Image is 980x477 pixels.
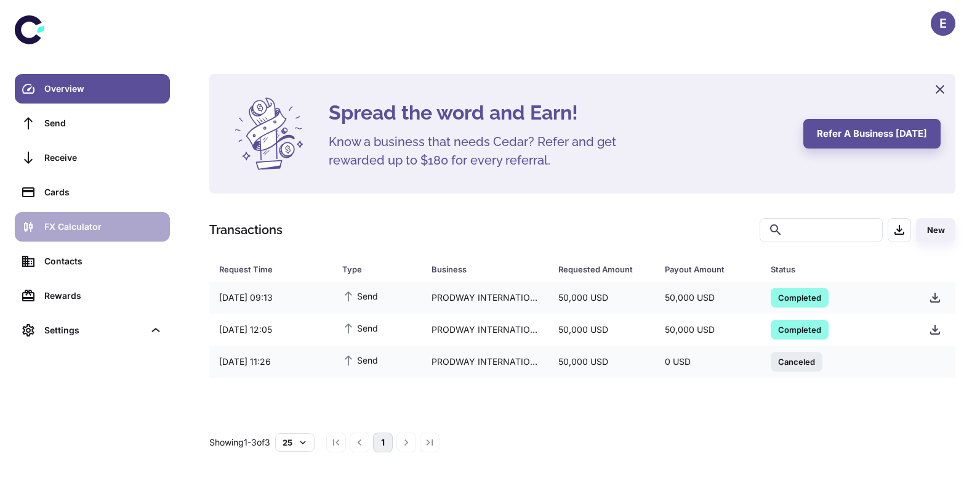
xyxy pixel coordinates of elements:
div: 50,000 USD [655,318,761,341]
a: Send [15,108,170,138]
span: Send [342,353,378,367]
div: Rewards [44,289,163,303]
div: PRODWAY INTERNATIONAL [422,318,549,341]
span: Completed [771,291,829,303]
button: Refer a business [DATE] [803,119,941,149]
span: Type [342,261,417,278]
button: page 1 [373,433,393,452]
h5: Know a business that needs Cedar? Refer and get rewarded up to $180 for every referral. [329,132,637,169]
span: Payout Amount [665,261,756,278]
div: [DATE] 09:13 [209,286,332,309]
div: 50,000 USD [548,286,654,309]
div: 50,000 USD [655,286,761,309]
span: Requested Amount [558,261,649,278]
nav: pagination navigation [324,433,441,452]
div: Send [44,116,163,130]
h4: Spread the word and Earn! [329,98,789,128]
div: PRODWAY INTERNATIONAL [422,350,549,373]
div: 50,000 USD [548,318,654,341]
span: Completed [771,323,829,335]
button: 25 [275,433,315,452]
div: 50,000 USD [548,350,654,373]
div: Receive [44,151,163,165]
button: E [931,11,955,36]
h1: Transactions [209,221,283,239]
div: Settings [15,316,170,345]
div: Payout Amount [665,261,740,278]
div: [DATE] 12:05 [209,318,332,341]
div: Cards [44,185,163,199]
button: New [916,218,955,242]
span: Request Time [219,261,327,278]
div: [DATE] 11:26 [209,350,332,373]
div: Type [342,261,401,278]
span: Canceled [771,355,822,367]
span: Send [342,289,378,303]
div: Status [771,261,888,278]
div: Settings [44,324,144,337]
div: PRODWAY INTERNATIONAL [422,286,549,309]
div: Contacts [44,255,163,268]
a: Cards [15,177,170,207]
p: Showing 1-3 of 3 [209,436,270,449]
a: Receive [15,143,170,173]
div: 0 USD [655,350,761,373]
div: Request Time [219,261,311,278]
a: Overview [15,74,170,104]
a: Contacts [15,247,170,276]
div: Overview [44,82,163,96]
span: Status [771,261,904,278]
a: Rewards [15,281,170,311]
a: FX Calculator [15,212,170,242]
div: FX Calculator [44,220,163,234]
span: Send [342,321,378,335]
div: Requested Amount [558,261,633,278]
